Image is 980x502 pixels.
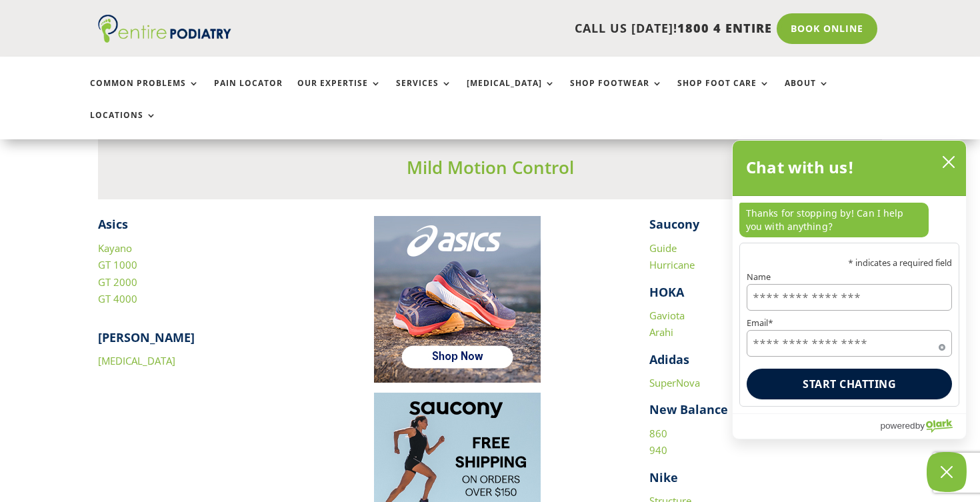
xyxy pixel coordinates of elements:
[747,273,952,281] label: Name
[733,196,966,243] div: chat
[98,241,132,255] a: Kayano
[649,258,695,271] a: Hurricane
[747,330,952,357] input: Email
[98,292,137,305] a: GT 4000
[746,154,855,181] h2: Chat with us!
[880,417,915,434] span: powered
[649,216,699,232] strong: Saucony
[938,152,959,172] button: close chatbox
[98,15,231,43] img: logo (1)
[649,241,677,255] a: Guide
[649,309,685,322] a: Gaviota
[98,155,882,186] h3: Mild Motion Control
[677,20,772,36] span: 1800 4 ENTIRE
[880,414,966,439] a: Powered by Olark
[777,13,877,44] a: Book Online
[785,79,829,107] a: About
[732,140,967,439] div: olark chatbox
[98,354,175,367] a: [MEDICAL_DATA]
[98,258,137,271] a: GT 1000
[747,369,952,399] button: Start chatting
[98,329,195,345] strong: [PERSON_NAME]
[739,203,929,237] p: Thanks for stopping by! Can I help you with anything?
[677,79,770,107] a: Shop Foot Care
[649,443,667,457] a: 940
[927,452,967,492] button: Close Chatbox
[649,325,673,339] a: Arahi
[90,79,199,107] a: Common Problems
[98,275,137,289] a: GT 2000
[747,259,952,267] p: * indicates a required field
[98,216,128,232] strong: Asics
[649,401,728,417] strong: New Balance
[214,79,283,107] a: Pain Locator
[649,469,678,485] strong: Nike
[747,284,952,311] input: Name
[297,79,381,107] a: Our Expertise
[90,111,157,139] a: Locations
[649,427,667,440] a: 860
[98,32,231,45] a: Entire Podiatry
[939,341,945,348] span: Required field
[649,376,700,389] a: SuperNova
[279,20,772,37] p: CALL US [DATE]!
[747,319,952,328] label: Email*
[649,351,689,367] strong: Adidas
[467,79,555,107] a: [MEDICAL_DATA]
[396,79,452,107] a: Services
[570,79,663,107] a: Shop Footwear
[915,417,925,434] span: by
[649,284,684,300] strong: HOKA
